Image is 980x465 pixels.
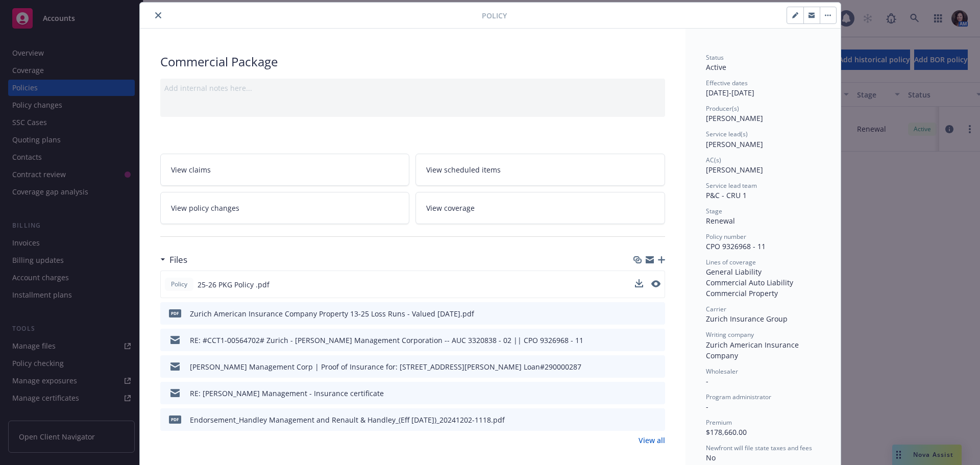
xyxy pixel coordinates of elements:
[171,203,239,213] span: View policy changes
[706,367,738,376] span: Wholesaler
[169,253,187,266] h3: Files
[160,192,410,224] a: View policy changes
[706,305,726,313] span: Carrier
[706,241,766,251] span: CPO 9326968 - 11
[706,181,757,190] span: Service lead team
[706,104,739,113] span: Producer(s)
[706,156,721,164] span: AC(s)
[190,388,384,399] div: RE: [PERSON_NAME] Management - Insurance certificate
[635,279,643,287] button: download file
[706,113,763,123] span: [PERSON_NAME]
[635,279,643,290] button: download file
[706,130,748,138] span: Service lead(s)
[635,308,644,319] button: download file
[169,415,181,423] span: pdf
[706,444,812,452] span: Newfront will file state taxes and fees
[635,414,644,425] button: download file
[706,139,763,149] span: [PERSON_NAME]
[169,280,189,289] span: Policy
[651,279,660,290] button: preview file
[706,277,820,288] div: Commercial Auto Liability
[706,216,735,226] span: Renewal
[706,330,754,339] span: Writing company
[706,427,747,437] span: $178,660.00
[160,154,410,186] a: View claims
[426,164,501,175] span: View scheduled items
[706,340,801,360] span: Zurich American Insurance Company
[426,203,475,213] span: View coverage
[482,10,507,21] span: Policy
[198,279,269,290] span: 25-26 PKG Policy .pdf
[706,266,820,277] div: General Liability
[152,9,164,21] button: close
[190,335,583,346] div: RE: #CCT1-00564702# Zurich - [PERSON_NAME] Management Corporation -- AUC 3320838 - 02 || CPO 9326...
[706,232,746,241] span: Policy number
[171,164,211,175] span: View claims
[164,83,661,93] div: Add internal notes here...
[160,53,665,70] div: Commercial Package
[169,309,181,317] span: pdf
[706,165,763,175] span: [PERSON_NAME]
[639,435,665,446] a: View all
[190,308,474,319] div: Zurich American Insurance Company Property 13-25 Loss Runs - Valued [DATE].pdf
[706,453,716,462] span: No
[652,414,661,425] button: preview file
[706,207,722,215] span: Stage
[706,62,726,72] span: Active
[652,361,661,372] button: preview file
[652,308,661,319] button: preview file
[190,414,505,425] div: Endorsement_Handley Management and Renault & Handley_(Eff [DATE])_20241202-1118.pdf
[190,361,581,372] div: [PERSON_NAME] Management Corp | Proof of Insurance for: [STREET_ADDRESS][PERSON_NAME] Loan#290000287
[635,388,644,399] button: download file
[706,79,820,98] div: [DATE] - [DATE]
[706,402,708,411] span: -
[635,361,644,372] button: download file
[706,314,788,324] span: Zurich Insurance Group
[706,53,724,62] span: Status
[706,190,747,200] span: P&C - CRU 1
[651,280,660,287] button: preview file
[706,418,732,427] span: Premium
[652,388,661,399] button: preview file
[415,154,665,186] a: View scheduled items
[415,192,665,224] a: View coverage
[652,335,661,346] button: preview file
[706,258,756,266] span: Lines of coverage
[706,393,771,401] span: Program administrator
[706,288,820,299] div: Commercial Property
[160,253,187,266] div: Files
[706,376,708,386] span: -
[706,79,748,87] span: Effective dates
[635,335,644,346] button: download file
